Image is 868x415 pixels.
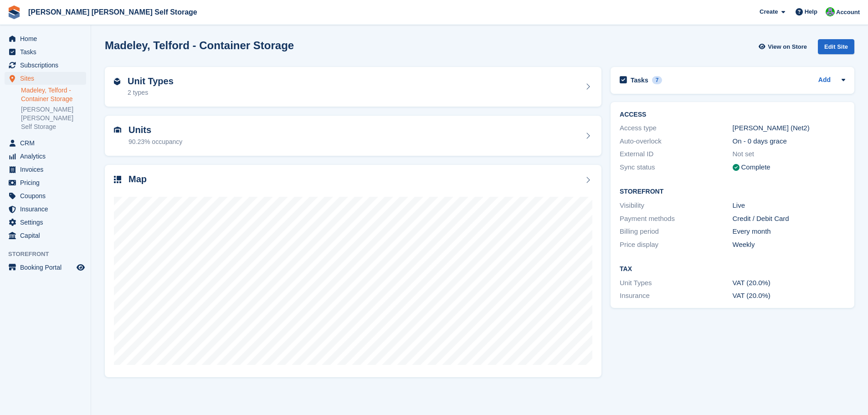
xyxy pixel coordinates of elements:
[620,226,732,237] div: Billing period
[105,165,601,378] a: Map
[620,149,732,159] div: External ID
[20,190,75,202] span: Coupons
[20,261,75,274] span: Booking Portal
[20,163,75,176] span: Invoices
[5,137,86,149] a: menu
[128,88,174,97] div: 2 types
[5,59,86,72] a: menu
[818,39,854,58] a: Edit Site
[5,46,86,58] a: menu
[620,136,732,147] div: Auto-overlock
[5,150,86,163] a: menu
[5,163,86,176] a: menu
[757,39,811,54] a: View on Store
[5,190,86,202] a: menu
[733,240,845,250] div: Weekly
[818,39,854,54] div: Edit Site
[620,214,732,224] div: Payment methods
[20,32,75,45] span: Home
[20,150,75,163] span: Analytics
[20,229,75,242] span: Capital
[105,116,601,156] a: Units 90.23% occupancy
[620,200,732,211] div: Visibility
[20,72,75,85] span: Sites
[652,76,663,84] div: 7
[75,262,86,273] a: Preview store
[128,174,147,184] h2: Map
[20,203,75,215] span: Insurance
[620,278,732,288] div: Unit Types
[620,162,732,173] div: Sync status
[620,111,845,118] h2: ACCESS
[8,250,91,259] span: Storefront
[631,76,648,84] h2: Tasks
[25,5,201,20] a: [PERSON_NAME] [PERSON_NAME] Self Storage
[733,214,845,224] div: Credit / Debit Card
[620,240,732,250] div: Price display
[733,200,845,211] div: Live
[20,176,75,189] span: Pricing
[20,59,75,72] span: Subscriptions
[128,125,182,135] h2: Units
[128,76,174,87] h2: Unit Types
[114,176,121,183] img: map-icn-33ee37083ee616e46c38cad1a60f524a97daa1e2b2c8c0bc3eb3415660979fc1.svg
[105,67,601,107] a: Unit Types 2 types
[114,127,121,133] img: unit-icn-7be61d7bf1b0ce9d3e12c5938cc71ed9869f7b940bace4675aadf7bd6d80202e.svg
[768,42,807,51] span: View on Store
[741,162,770,173] div: Complete
[805,7,817,16] span: Help
[20,46,75,58] span: Tasks
[620,123,732,133] div: Access type
[733,226,845,237] div: Every month
[826,7,835,16] img: Tom Spickernell
[114,78,120,85] img: unit-type-icn-2b2737a686de81e16bb02015468b77c625bbabd49415b5ef34ead5e3b44a266d.svg
[5,261,86,274] a: menu
[105,39,294,51] h2: Madeley, Telford - Container Storage
[20,137,75,149] span: CRM
[733,291,845,301] div: VAT (20.0%)
[733,136,845,147] div: On - 0 days grace
[818,75,831,86] a: Add
[5,229,86,242] a: menu
[733,123,845,133] div: [PERSON_NAME] (Net2)
[760,7,778,16] span: Create
[5,32,86,45] a: menu
[21,86,86,103] a: Madeley, Telford - Container Storage
[620,266,845,273] h2: Tax
[128,137,182,147] div: 90.23% occupancy
[620,291,732,301] div: Insurance
[620,188,845,195] h2: Storefront
[836,8,860,17] span: Account
[5,72,86,85] a: menu
[7,5,21,19] img: stora-icon-8386f47178a22dfd0bd8f6a31ec36ba5ce8667c1dd55bd0f319d3a0aa187defe.svg
[733,149,845,159] div: Not set
[21,105,86,131] a: [PERSON_NAME] [PERSON_NAME] Self Storage
[5,203,86,215] a: menu
[5,216,86,229] a: menu
[5,176,86,189] a: menu
[20,216,75,229] span: Settings
[733,278,845,288] div: VAT (20.0%)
